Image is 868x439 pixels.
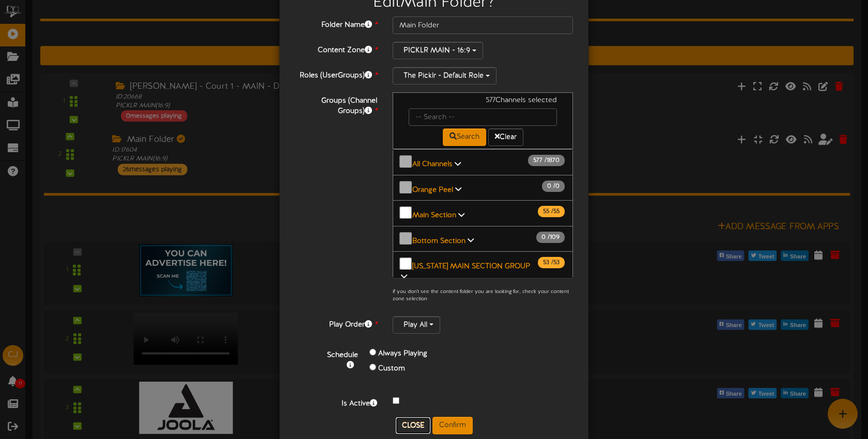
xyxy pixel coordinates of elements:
[412,212,456,219] b: Main Section
[541,234,548,241] span: 0
[327,351,358,359] b: Schedule
[432,417,473,434] button: Confirm
[412,263,530,270] b: [US_STATE] MAIN SECTION GROUP
[378,364,405,374] label: Custom
[543,208,551,215] span: 55
[393,316,440,334] button: Play All
[412,160,453,168] b: All Channels
[528,155,565,166] span: / 1870
[393,226,573,252] button: Bottom Section 0 /109
[287,92,385,117] label: Groups (Channel Groups)
[393,251,573,288] button: [US_STATE] MAIN SECTION GROUP 53 /53
[378,349,427,359] label: Always Playing
[488,128,523,146] button: Clear
[412,186,453,193] b: Orange Peel
[543,259,551,266] span: 53
[393,17,573,34] input: Folder Name
[393,42,483,59] button: PICKLR MAIN - 16:9
[393,149,573,175] button: All Channels 577 /1870
[412,237,466,245] b: Bottom Section
[409,108,557,126] input: -- Search --
[538,257,565,268] span: / 53
[542,181,565,192] span: / 0
[538,206,565,217] span: / 55
[536,232,565,243] span: / 109
[396,417,430,434] button: Close
[287,17,385,30] label: Folder Name
[287,316,385,330] label: Play Order
[287,395,385,409] label: Is Active
[287,42,385,56] label: Content Zone
[443,128,486,146] button: Search
[533,157,545,164] span: 577
[547,183,553,190] span: 0
[393,67,497,85] button: The Picklr - Default Role
[401,95,565,108] div: 577 Channels selected
[393,200,573,226] button: Main Section 55 /55
[287,67,385,81] label: Roles (UserGroups)
[393,175,573,201] button: Orange Peel 0 /0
